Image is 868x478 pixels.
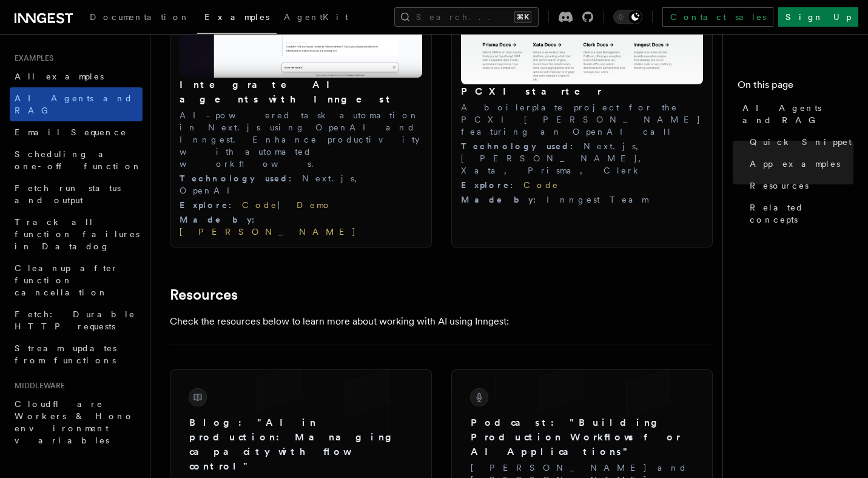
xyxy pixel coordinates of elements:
h4: On this page [738,78,853,97]
p: Check the resources below to learn more about working with AI using Inngest: [170,313,655,330]
span: Explore : [180,200,242,210]
a: Fetch: Durable HTTP requests [10,303,143,337]
span: Made by : [180,215,265,224]
a: Sign Up [778,7,858,27]
span: AI Agents and RAG [742,102,853,126]
span: Middleware [10,381,65,391]
span: Documentation [90,12,190,22]
h3: PCXI starter [461,84,704,99]
span: Examples [204,12,269,22]
h3: Podcast: "Building Production Workflows for AI Applications" [471,416,694,459]
span: Stream updates from functions [15,343,116,365]
a: Related concepts [745,197,853,231]
a: Demo [297,200,332,210]
span: Cloudflare Workers & Hono environment variables [15,399,134,445]
span: Technology used : [180,173,302,183]
span: Scheduling a one-off function [15,149,142,171]
div: Inngest Team [461,194,704,206]
a: Cleanup after function cancellation [10,257,143,303]
a: AgentKit [277,4,355,33]
h3: Integrate AI agents with Inngest [180,78,422,107]
span: Fetch: Durable HTTP requests [15,309,135,331]
span: Explore : [461,180,523,190]
a: App examples [745,153,853,175]
a: Contact sales [662,7,773,27]
span: Quick Snippet [750,136,852,148]
a: AI Agents and RAG [10,87,143,121]
a: Quick Snippet [745,131,853,153]
a: Scheduling a one-off function [10,143,143,177]
div: | [180,199,422,211]
a: Resources [745,175,853,197]
span: Cleanup after function cancellation [15,263,118,297]
span: AgentKit [284,12,348,22]
button: Search...⌘K [394,7,539,27]
a: Cloudflare Workers & Hono environment variables [10,393,143,451]
kbd: ⌘K [514,11,531,23]
button: Toggle dark mode [613,10,642,24]
a: Code [523,180,559,190]
span: Made by : [461,195,547,204]
a: Stream updates from functions [10,337,143,371]
span: Technology used : [461,141,584,151]
span: Related concepts [750,201,853,226]
a: Examples [197,4,277,34]
span: All examples [15,72,104,81]
a: Resources [170,286,238,303]
span: Examples [10,53,53,63]
a: Email Sequence [10,121,143,143]
a: [PERSON_NAME] [180,227,357,237]
div: Next.js, OpenAI [180,172,422,197]
span: Fetch run status and output [15,183,121,205]
h3: Blog: "AI in production: Managing capacity with flow control" [189,416,412,474]
a: AI Agents and RAG [738,97,853,131]
a: Track all function failures in Datadog [10,211,143,257]
span: AI Agents and RAG [15,93,133,115]
p: AI-powered task automation in Next.js using OpenAI and Inngest. Enhance productivity with automat... [180,109,422,170]
span: Track all function failures in Datadog [15,217,140,251]
span: App examples [750,158,840,170]
span: Resources [750,180,809,192]
a: Documentation [82,4,197,33]
span: Email Sequence [15,127,127,137]
div: Next.js, [PERSON_NAME], Xata, Prisma, Clerk [461,140,704,177]
a: Fetch run status and output [10,177,143,211]
a: All examples [10,66,143,87]
p: A boilerplate project for the PCXI [PERSON_NAME] featuring an OpenAI call [461,101,704,138]
a: Code [242,200,278,210]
